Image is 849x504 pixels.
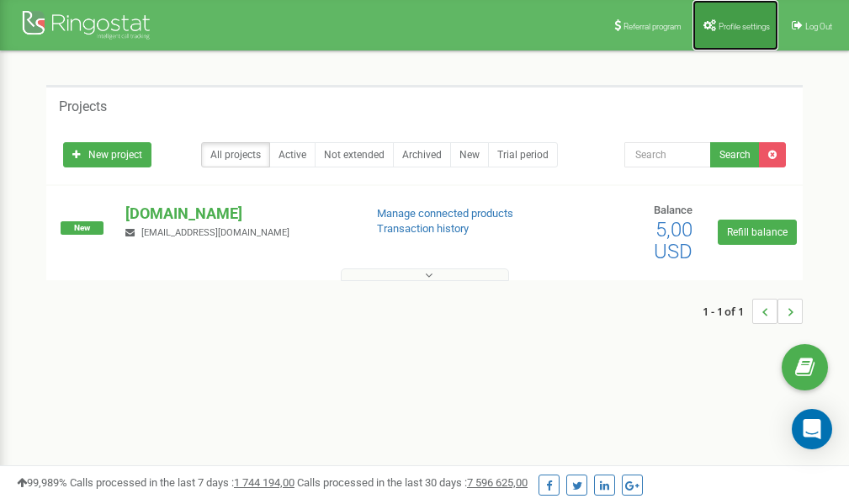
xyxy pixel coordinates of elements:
[201,142,270,167] a: All projects
[377,207,513,220] a: Manage connected products
[710,142,760,167] button: Search
[269,142,316,167] a: Active
[718,220,797,245] a: Refill balance
[805,22,832,31] span: Log Out
[654,204,692,216] span: Balance
[623,22,682,31] span: Referral program
[297,476,528,489] span: Calls processed in the last 30 days :
[719,22,770,31] span: Profile settings
[703,282,803,341] nav: ...
[467,476,528,489] u: 7 596 625,00
[792,409,832,449] div: Open Intercom Messenger
[315,142,394,167] a: Not extended
[703,299,752,324] span: 1 - 1 of 1
[488,142,558,167] a: Trial period
[450,142,489,167] a: New
[393,142,451,167] a: Archived
[141,227,289,238] span: [EMAIL_ADDRESS][DOMAIN_NAME]
[70,476,294,489] span: Calls processed in the last 7 days :
[59,99,107,114] h5: Projects
[61,221,103,235] span: New
[125,203,349,225] p: [DOMAIN_NAME]
[63,142,151,167] a: New project
[234,476,294,489] u: 1 744 194,00
[624,142,711,167] input: Search
[654,218,692,263] span: 5,00 USD
[377,222,469,235] a: Transaction history
[17,476,67,489] span: 99,989%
